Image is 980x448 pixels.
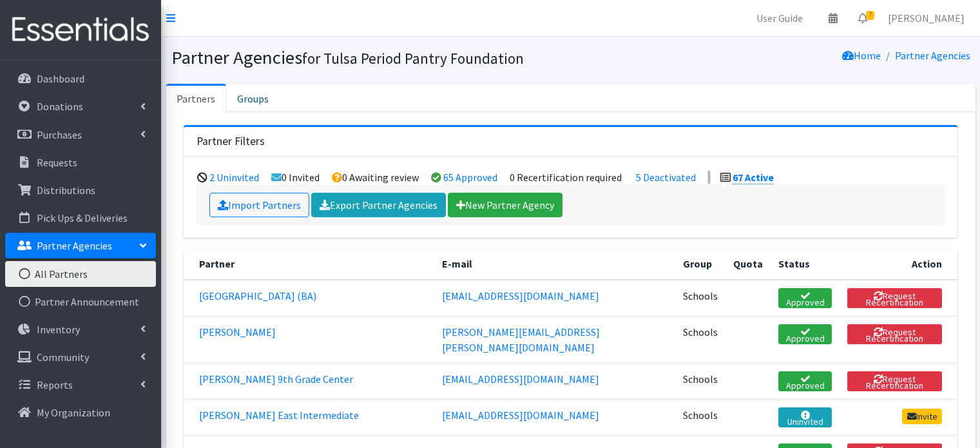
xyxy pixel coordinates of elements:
a: Community [5,344,156,370]
p: Donations [37,100,83,113]
a: Partner Agencies [5,233,156,258]
a: Inventory [5,317,156,342]
a: 67 Active [733,171,774,184]
th: Status [771,248,840,280]
a: Approved [778,288,832,308]
p: Purchases [37,128,82,141]
a: 65 Approved [443,171,497,184]
a: Partner Agencies [895,49,970,62]
p: Reports [37,378,73,391]
a: Uninvited [778,407,832,427]
small: for Tulsa Period Pantry Foundation [302,49,524,68]
a: Partner Announcement [5,289,156,315]
button: Request Recertification [847,371,942,391]
a: User Guide [746,5,813,31]
td: Schools [675,399,725,435]
a: 7 [848,5,878,31]
a: My Organization [5,400,156,425]
a: Distributions [5,177,156,203]
a: Groups [226,84,280,112]
p: Community [37,351,89,364]
a: [EMAIL_ADDRESS][DOMAIN_NAME] [442,373,599,385]
h3: Partner Filters [197,135,265,148]
li: 0 Recertification required [510,171,622,184]
a: Import Partners [209,193,309,217]
a: [PERSON_NAME] East Intermediate [199,409,359,422]
a: Requests [5,150,156,175]
p: Dashboard [37,72,84,85]
a: Invite [902,409,942,424]
a: 2 Uninvited [209,171,259,184]
td: Schools [675,363,725,399]
a: Approved [778,324,832,344]
th: Quota [725,248,771,280]
p: Requests [37,156,77,169]
li: 0 Awaiting review [332,171,419,184]
a: Partners [166,84,226,112]
a: Pick Ups & Deliveries [5,205,156,231]
a: Reports [5,372,156,398]
td: Schools [675,316,725,363]
th: Action [840,248,957,280]
button: Request Recertification [847,324,942,344]
a: New Partner Agency [448,193,562,217]
p: Inventory [37,323,80,336]
a: Home [842,49,881,62]
p: Pick Ups & Deliveries [37,211,128,224]
span: 7 [866,11,874,20]
th: Partner [184,248,434,280]
a: Purchases [5,122,156,148]
a: Export Partner Agencies [311,193,446,217]
a: Donations [5,93,156,119]
a: All Partners [5,261,156,287]
p: My Organization [37,406,110,419]
button: Request Recertification [847,288,942,308]
a: [EMAIL_ADDRESS][DOMAIN_NAME] [442,409,599,422]
th: E-mail [434,248,675,280]
td: Schools [675,280,725,317]
th: Group [675,248,725,280]
li: 0 Invited [271,171,320,184]
a: [EMAIL_ADDRESS][DOMAIN_NAME] [442,289,599,302]
a: Approved [778,371,832,391]
a: 5 Deactivated [636,171,696,184]
a: [PERSON_NAME] [878,5,975,31]
img: HumanEssentials [5,8,156,52]
p: Distributions [37,184,95,197]
h1: Partner Agencies [171,46,566,69]
a: [PERSON_NAME] [199,326,276,338]
a: [PERSON_NAME][EMAIL_ADDRESS][PERSON_NAME][DOMAIN_NAME] [442,326,600,354]
a: [GEOGRAPHIC_DATA] (BA) [199,289,316,302]
p: Partner Agencies [37,239,112,252]
a: [PERSON_NAME] 9th Grade Center [199,373,353,385]
a: Dashboard [5,66,156,92]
